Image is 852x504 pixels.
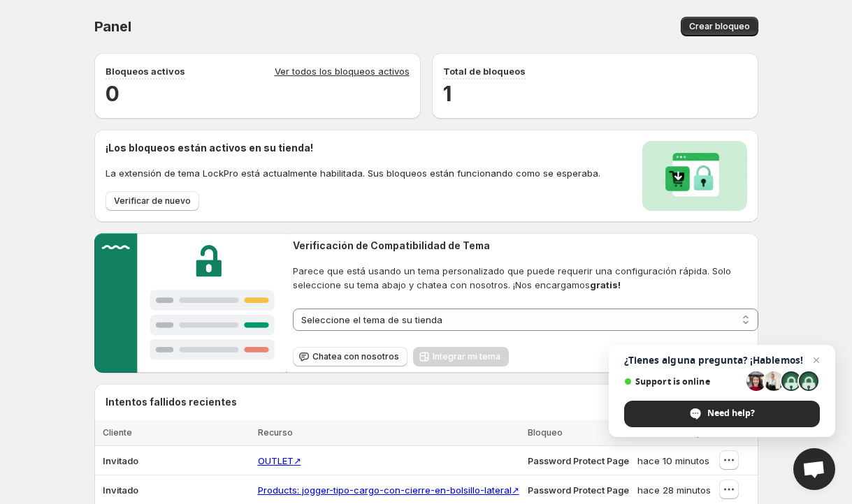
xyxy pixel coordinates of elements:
[275,64,410,80] a: Ver todos los bloqueos activos
[293,347,407,366] button: Chatea con nosotros
[681,17,758,36] button: Crear bloqueo
[103,484,138,496] span: Invitado
[94,18,131,35] span: Panel
[624,401,820,427] div: Need help?
[106,191,199,211] button: Verificar de nuevo
[106,141,600,155] h2: ¡Los bloqueos están activos en su tienda!
[312,351,399,362] span: Chatea con nosotros
[443,64,526,78] p: Total de bloqueos
[793,448,835,490] div: Open chat
[808,352,825,369] span: Close chat
[94,233,288,373] img: Customer support
[590,279,621,290] strong: gratis!
[103,427,132,438] span: Cliente
[293,239,758,253] h2: Verificación de Compatibilidad de Tema
[528,484,629,496] span: Password Protect Page
[624,376,742,387] span: Support is online
[114,195,191,207] span: Verificar de nuevo
[624,355,820,366] span: ¿Tienes alguna pregunta? ¡Hablemos!
[707,407,755,420] span: Need help?
[689,21,750,32] span: Crear bloqueo
[258,484,519,496] a: Products: jogger-tipo-cargo-con-cierre-en-bolsillo-lateral↗
[637,484,711,496] span: hace 28 minutos
[106,80,410,108] h2: 0
[637,455,709,466] span: hace 10 minutos
[258,455,301,466] a: OUTLET↗
[443,80,747,108] h2: 1
[642,141,747,211] img: Locks activated
[258,427,293,438] span: Recurso
[528,455,629,466] span: Password Protect Page
[103,455,138,466] span: Invitado
[106,64,185,78] p: Bloqueos activos
[106,166,600,180] p: La extensión de tema LockPro está actualmente habilitada. Sus bloqueos están funcionando como se ...
[106,395,237,409] h2: Intentos fallidos recientes
[528,427,563,438] span: Bloqueo
[293,264,758,292] span: Parece que está usando un tema personalizado que puede requerir una configuración rápida. Solo se...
